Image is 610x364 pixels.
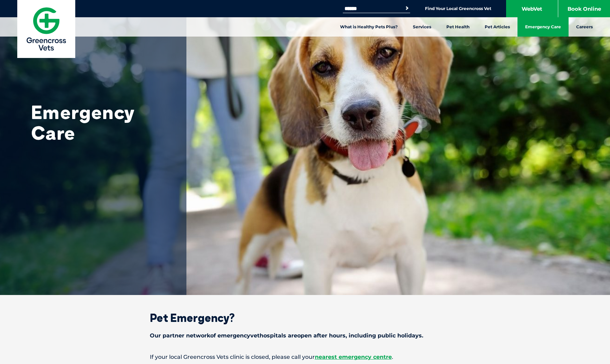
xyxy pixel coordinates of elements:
a: Services [405,17,439,37]
a: Emergency Care [517,17,569,37]
h2: Pet Emergency? [126,312,485,323]
h1: Emergency Care [31,102,169,143]
a: Pet Articles [477,17,517,37]
a: nearest emergency centre [315,354,392,360]
span: . [392,354,393,360]
a: Careers [569,17,600,37]
span: of emergency [210,332,250,339]
span: open after hours, including public holidays. [297,332,423,339]
span: Our partner network [150,332,210,339]
a: Pet Health [439,17,477,37]
button: Search [404,5,410,12]
span: vet [250,332,260,339]
a: What is Healthy Pets Plus? [332,17,405,37]
a: Find Your Local Greencross Vet [425,6,491,11]
span: If your local Greencross Vets clinic is closed, please call your [150,354,315,360]
span: hospitals [260,332,286,339]
span: are [288,332,297,339]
